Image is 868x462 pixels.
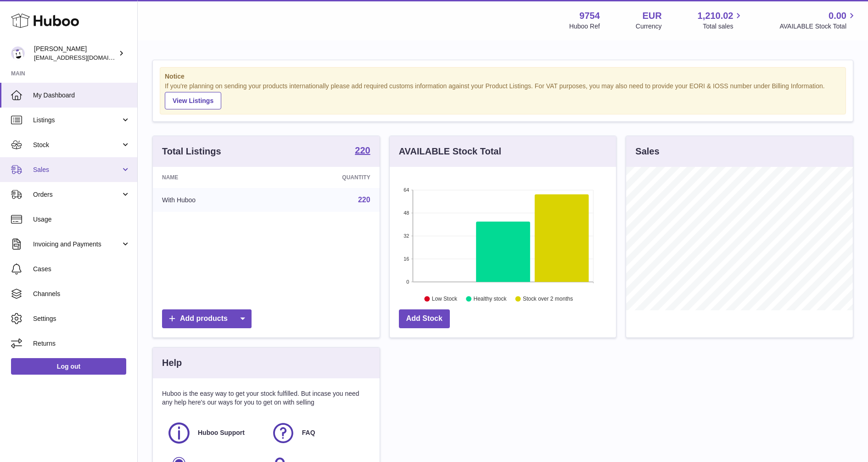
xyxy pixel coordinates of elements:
a: 220 [355,146,370,157]
text: Healthy stock [473,296,507,302]
span: Sales [33,165,121,174]
td: With Huboo [153,188,272,212]
span: Usage [33,215,130,224]
span: FAQ [302,428,315,437]
span: My Dashboard [33,91,130,100]
text: 0 [406,279,409,285]
strong: EUR [642,10,661,22]
h3: Sales [635,145,659,158]
a: Huboo Support [167,421,262,445]
span: 0.00 [829,10,846,22]
div: Huboo Ref [569,22,600,31]
a: FAQ [271,421,366,445]
strong: Notice [165,72,841,81]
span: AVAILABLE Stock Total [779,22,857,31]
text: 16 [403,256,409,262]
h3: AVAILABLE Stock Total [399,145,501,158]
text: Low Stock [432,296,458,302]
a: Log out [11,358,126,375]
span: 1,210.02 [698,10,734,22]
span: [EMAIL_ADDRESS][DOMAIN_NAME] [34,54,135,61]
span: Total sales [703,22,744,31]
h3: Total Listings [162,145,221,158]
span: Cases [33,265,130,274]
img: info@fieldsluxury.london [11,46,25,60]
span: Listings [33,116,121,125]
span: Invoicing and Payments [33,240,121,249]
text: 64 [403,187,409,193]
a: Add products [162,309,252,328]
text: 48 [403,210,409,216]
h3: Help [162,357,182,369]
span: Settings [33,314,130,323]
div: Currency [636,22,662,31]
strong: 220 [355,146,370,155]
text: 32 [403,233,409,239]
a: View Listings [165,92,221,109]
span: Orders [33,190,121,199]
span: Channels [33,290,130,298]
th: Name [153,167,272,188]
span: Returns [33,339,130,348]
a: Add Stock [399,309,450,328]
th: Quantity [272,167,379,188]
strong: 9754 [579,10,600,22]
a: 0.00 AVAILABLE Stock Total [779,10,857,31]
p: Huboo is the easy way to get your stock fulfilled. But incase you need any help here's our ways f... [162,389,370,407]
div: [PERSON_NAME] [34,45,117,62]
a: 220 [358,196,370,204]
text: Stock over 2 months [523,296,573,302]
a: 1,210.02 Total sales [698,10,744,31]
div: If you're planning on sending your products internationally please add required customs informati... [165,82,841,109]
span: Huboo Support [198,428,245,437]
span: Stock [33,141,121,149]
